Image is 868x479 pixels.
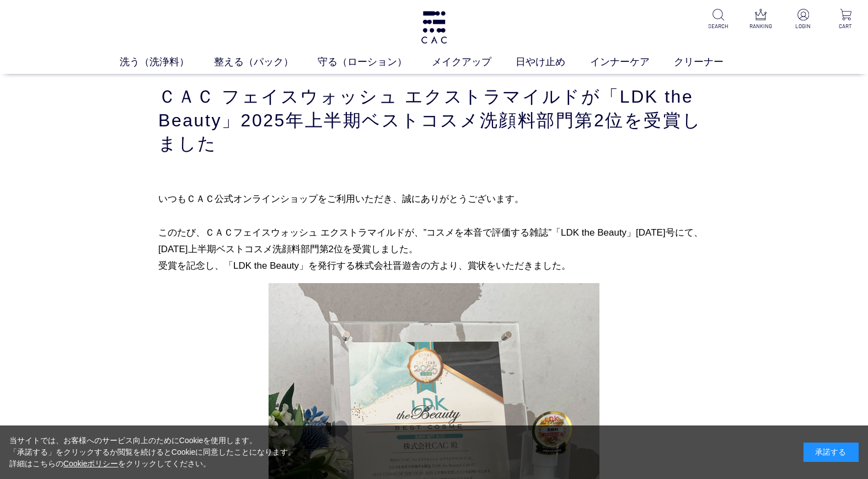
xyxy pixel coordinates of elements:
a: クリーナー [674,55,748,70]
div: 当サイトでは、お客様へのサービス向上のためにCookieを使用します。 「承諾する」をクリックするか閲覧を続けるとCookieに同意したことになります。 詳細はこちらの をクリックしてください。 [9,435,296,470]
a: 洗う（洗浄料） [120,55,213,70]
a: Cookieポリシー [63,459,119,468]
div: 承諾する [803,443,859,462]
a: CART [832,9,859,30]
a: メイクアップ [432,55,516,70]
a: LOGIN [790,9,817,30]
a: 整える（パック） [214,55,318,70]
h1: ＣＡＣ フェイスウォッシュ エクストラマイルドが「LDK the Beauty」2025年上半期ベストコスメ洗顔料部門第2位を受賞しました [158,85,710,156]
p: CART [832,22,859,30]
a: RANKING [747,9,774,30]
img: logo [420,11,448,44]
a: SEARCH [705,9,732,30]
p: RANKING [747,22,774,30]
p: LOGIN [790,22,817,30]
p: いつもＣＡＣ公式オンラインショップをご利用いただき、誠にありがとうございます。 このたび、ＣＡＣフェイスウォッシュ エクストラマイルドが、”コスメを本音で評価する雑誌”「LDK the Beau... [158,190,710,275]
a: インナーケア [590,55,674,70]
a: 日やけ止め [516,55,590,70]
p: SEARCH [705,22,732,30]
a: 守る（ローション） [318,55,431,70]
